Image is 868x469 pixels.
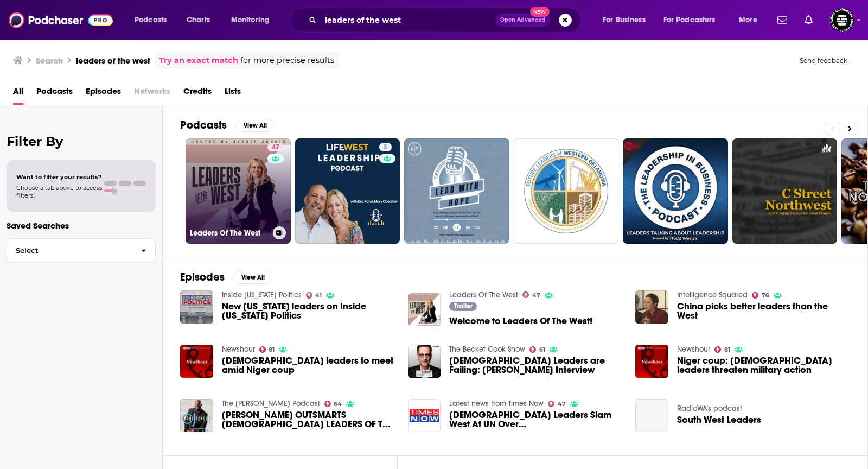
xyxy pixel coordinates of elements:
[714,346,730,353] a: 81
[752,292,769,299] a: 76
[449,356,622,375] span: [DEMOGRAPHIC_DATA] Leaders are Failing: [PERSON_NAME] Interview
[384,142,387,153] span: 5
[183,83,212,105] a: Credits
[190,229,269,238] h3: Leaders Of The West
[408,345,441,378] a: Christian Leaders are Failing: John West Interview
[830,8,854,32] span: Logged in as KarinaSabol
[180,290,213,324] img: New West Virginia leaders on Inside West Virginia Politics
[449,399,544,408] a: Latest news from Times Now
[408,399,441,432] img: Islamic Leaders Slam West At UN Over Quran Burnings | Turkey, Iran, Qatar Dare West
[635,345,668,378] img: Niger coup: West African leaders threaten military action
[16,184,102,199] span: Choose a tab above to access filters.
[595,11,659,29] button: open menu
[267,143,284,151] a: 47
[259,346,275,353] a: 81
[222,410,395,429] span: [PERSON_NAME] OUTSMARTS [DEMOGRAPHIC_DATA] LEADERS OF THE WEST
[315,293,322,298] span: 41
[222,356,395,375] span: [DEMOGRAPHIC_DATA] leaders to meet amid Niger coup
[731,11,771,29] button: open menu
[36,55,63,66] h3: Search
[269,347,275,352] span: 81
[180,118,275,132] a: PodcastsView All
[539,347,545,352] span: 61
[186,138,291,244] a: 47Leaders Of The West
[7,134,156,149] h2: Filter By
[233,271,272,284] button: View All
[449,290,518,300] a: Leaders Of The West
[635,399,668,432] a: South West Leaders
[222,302,395,320] span: New [US_STATE] leaders on Inside [US_STATE] Politics
[7,247,132,254] span: Select
[449,316,592,326] a: Welcome to Leaders Of The West!
[800,11,817,29] a: Show notifications dropdown
[603,12,646,28] span: For Business
[530,7,550,17] span: New
[7,220,156,231] p: Saved Searches
[180,270,272,284] a: EpisodesView All
[76,55,150,66] h3: leaders of the west
[321,11,495,29] input: Search podcasts, credits, & more...
[656,11,731,29] button: open menu
[13,83,23,105] a: All
[677,415,761,424] a: South West Leaders
[180,345,213,378] img: West African leaders to meet amid Niger coup
[16,173,102,181] span: Want to filter your results?
[231,12,270,28] span: Monitoring
[495,14,550,27] button: Open AdvancedNew
[449,410,622,429] a: Islamic Leaders Slam West At UN Over Quran Burnings | Turkey, Iran, Qatar Dare West
[408,293,441,326] img: Welcome to Leaders Of The West!
[36,83,73,105] a: Podcasts
[677,302,850,320] span: China picks better leaders than the West
[558,402,566,407] span: 47
[222,399,320,408] a: The Carl Jackson Podcast
[677,404,742,413] a: RadioWA's podcast
[222,290,302,300] a: Inside West Virginia Politics
[222,302,395,320] a: New West Virginia leaders on Inside West Virginia Politics
[334,402,342,407] span: 64
[222,410,395,429] a: PUTIN OUTSMARTS METROSEXUAL LEADERS OF THE WEST
[454,303,473,309] span: Trailer
[548,401,566,407] a: 47
[830,8,854,32] img: User Profile
[796,56,851,65] button: Send feedback
[235,119,275,132] button: View All
[529,346,545,353] a: 61
[739,12,757,28] span: More
[180,399,213,432] img: PUTIN OUTSMARTS METROSEXUAL LEADERS OF THE WEST
[762,293,769,298] span: 76
[522,291,540,298] a: 47
[295,138,400,244] a: 5
[135,12,167,28] span: Podcasts
[677,345,710,354] a: Newshour
[677,356,850,375] span: Niger coup: [DEMOGRAPHIC_DATA] leaders threaten military action
[86,83,121,105] a: Episodes
[449,410,622,429] span: [DEMOGRAPHIC_DATA] Leaders Slam West At UN Over [DEMOGRAPHIC_DATA] Burnings | [GEOGRAPHIC_DATA], ...
[224,11,284,29] button: open menu
[677,290,748,300] a: Intelligence Squared
[222,356,395,375] a: West African leaders to meet amid Niger coup
[635,290,668,324] a: China picks better leaders than the West
[724,347,730,352] span: 81
[222,345,255,354] a: Newshour
[225,83,241,105] a: Lists
[306,292,322,299] a: 41
[500,17,545,23] span: Open Advanced
[180,11,216,29] a: Charts
[272,142,279,153] span: 47
[9,10,113,30] img: Podchaser - Follow, Share and Rate Podcasts
[449,345,525,354] a: The Becket Cook Show
[301,8,591,33] div: Search podcasts, credits, & more...
[677,356,850,375] a: Niger coup: West African leaders threaten military action
[773,11,792,29] a: Show notifications dropdown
